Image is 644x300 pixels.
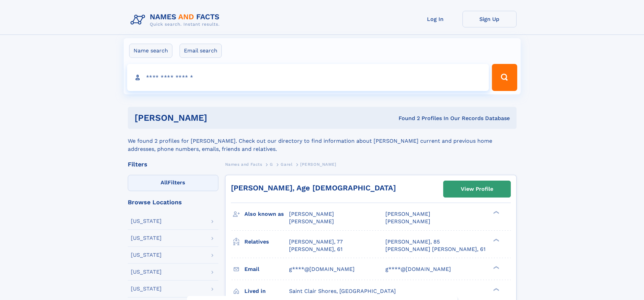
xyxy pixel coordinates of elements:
h1: [PERSON_NAME] [135,114,303,122]
div: We found 2 profiles for [PERSON_NAME]. Check out our directory to find information about [PERSON_... [128,129,517,153]
span: G [270,162,273,167]
a: Log In [408,11,462,27]
span: Garel [281,162,292,167]
a: View Profile [444,181,510,197]
div: Found 2 Profiles In Our Records Database [303,115,510,122]
a: Garel [281,160,292,168]
div: [US_STATE] [131,235,162,241]
label: Name search [129,44,172,58]
span: [PERSON_NAME] [289,211,334,217]
img: Logo Names and Facts [128,11,225,29]
a: G [270,160,273,168]
a: [PERSON_NAME], Age [DEMOGRAPHIC_DATA] [231,184,396,192]
div: ❯ [492,238,500,242]
span: [PERSON_NAME] [300,162,336,167]
span: [PERSON_NAME] [289,218,334,225]
a: Sign Up [462,11,517,27]
div: View Profile [461,181,493,197]
h3: Also known as [244,208,289,220]
div: ❯ [492,265,500,270]
a: Names and Facts [225,160,262,168]
button: Search Button [492,64,517,91]
div: ❯ [492,287,500,292]
span: [PERSON_NAME] [385,211,430,217]
div: [US_STATE] [131,218,162,224]
label: Email search [180,44,222,58]
div: ❯ [492,210,500,215]
span: All [161,179,168,186]
div: Browse Locations [128,199,218,205]
a: [PERSON_NAME], 85 [385,238,440,246]
a: [PERSON_NAME], 61 [289,246,342,253]
h3: Email [244,263,289,275]
a: [PERSON_NAME] [PERSON_NAME], 61 [385,246,485,253]
label: Filters [128,175,218,191]
div: Filters [128,161,218,167]
span: [PERSON_NAME] [385,218,430,225]
h3: Relatives [244,236,289,248]
span: Saint Clair Shores, [GEOGRAPHIC_DATA] [289,288,396,294]
div: [US_STATE] [131,286,162,292]
a: [PERSON_NAME], 77 [289,238,343,246]
div: [US_STATE] [131,269,162,275]
input: search input [127,64,489,91]
div: [US_STATE] [131,252,162,258]
h3: Lived in [244,285,289,297]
